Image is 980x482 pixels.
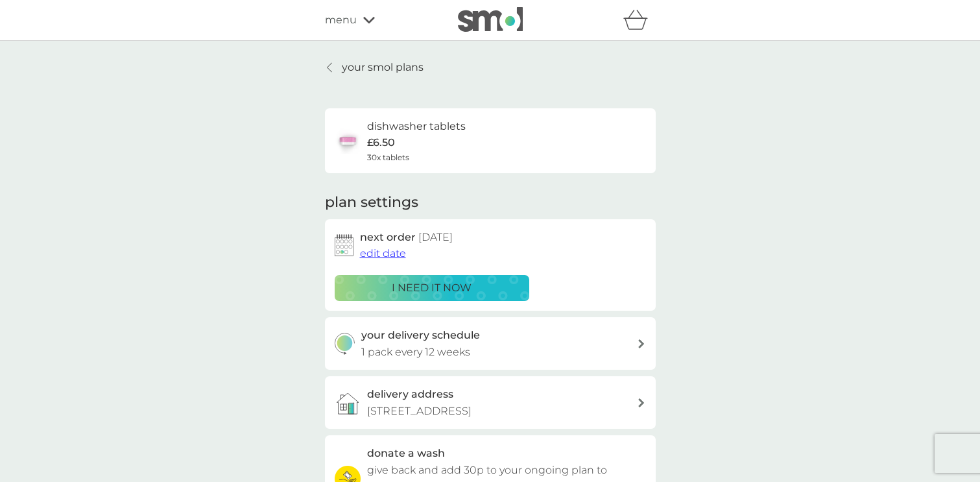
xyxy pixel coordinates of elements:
p: i need it now [392,280,472,296]
h2: plan settings [325,193,418,213]
div: basket [623,7,656,33]
img: dishwasher tablets [335,128,361,154]
h3: delivery address [367,386,453,403]
p: your smol plans [342,59,424,76]
p: £6.50 [367,134,395,151]
h6: dishwasher tablets [367,118,466,135]
button: your delivery schedule1 pack every 12 weeks [325,317,656,370]
p: [STREET_ADDRESS] [367,403,472,420]
span: menu [325,12,357,29]
button: i need it now [335,275,529,301]
a: your smol plans [325,59,424,76]
img: smol [458,7,523,32]
h3: donate a wash [367,445,445,462]
h2: next order [360,229,453,246]
a: delivery address[STREET_ADDRESS] [325,376,656,429]
p: 1 pack every 12 weeks [361,344,470,361]
span: edit date [360,247,406,259]
span: [DATE] [418,231,453,243]
h3: your delivery schedule [361,327,480,344]
button: edit date [360,245,406,262]
span: 30x tablets [367,151,409,163]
